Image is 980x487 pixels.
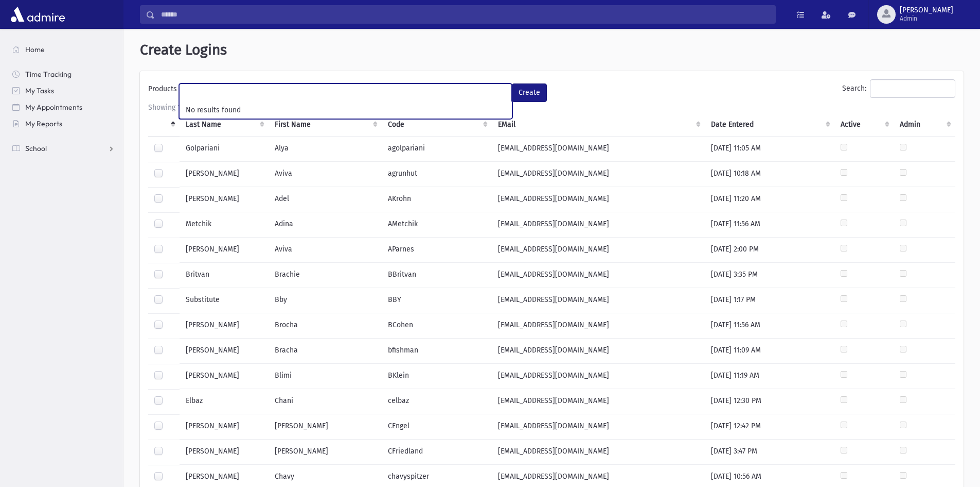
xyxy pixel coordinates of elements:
[180,238,269,263] td: [PERSON_NAME]
[492,238,705,263] td: [EMAIL_ADDRESS][DOMAIN_NAME]
[25,119,62,128] span: My Reports
[148,83,179,98] label: Products
[382,136,492,162] td: agolpariani
[180,113,269,137] th: Last Name : activate to sort column ascending
[155,5,775,24] input: Search
[492,339,705,364] td: [EMAIL_ADDRESS][DOMAIN_NAME]
[492,364,705,389] td: [EMAIL_ADDRESS][DOMAIN_NAME]
[870,79,955,98] input: Search:
[705,288,835,313] td: [DATE] 1:17 PM
[705,162,835,187] td: [DATE] 10:18 AM
[382,212,492,238] td: AMetchik
[705,136,835,162] td: [DATE] 11:05 AM
[269,288,381,313] td: Bby
[180,187,269,212] td: [PERSON_NAME]
[382,414,492,440] td: CEngel
[180,162,269,187] td: [PERSON_NAME]
[180,263,269,288] td: Britvan
[4,41,123,58] a: Home
[180,414,269,440] td: [PERSON_NAME]
[25,144,47,153] span: School
[269,389,381,414] td: Chani
[269,136,381,162] td: Alya
[4,82,123,99] a: My Tasks
[269,364,381,389] td: Blimi
[269,339,381,364] td: Bracha
[269,212,381,238] td: Adina
[492,136,705,162] td: [EMAIL_ADDRESS][DOMAIN_NAME]
[492,313,705,339] td: [EMAIL_ADDRESS][DOMAIN_NAME]
[900,14,953,23] span: Admin
[705,313,835,339] td: [DATE] 11:56 AM
[492,212,705,238] td: [EMAIL_ADDRESS][DOMAIN_NAME]
[25,103,82,112] span: My Appointments
[25,70,72,79] span: Time Tracking
[492,440,705,465] td: [EMAIL_ADDRESS][DOMAIN_NAME]
[492,414,705,440] td: [EMAIL_ADDRESS][DOMAIN_NAME]
[269,113,381,137] th: First Name : activate to sort column ascending
[382,339,492,364] td: bfishman
[834,113,894,137] th: Active : activate to sort column ascending
[705,414,835,440] td: [DATE] 12:42 PM
[382,238,492,263] td: AParnes
[512,83,547,102] button: Create
[269,162,381,187] td: Aviva
[894,113,955,137] th: Admin : activate to sort column ascending
[492,288,705,313] td: [EMAIL_ADDRESS][DOMAIN_NAME]
[705,263,835,288] td: [DATE] 3:35 PM
[8,4,67,25] img: AdmirePro
[705,212,835,238] td: [DATE] 11:56 AM
[269,263,381,288] td: Brachie
[382,364,492,389] td: BKlein
[705,339,835,364] td: [DATE] 11:09 AM
[705,364,835,389] td: [DATE] 11:19 AM
[382,389,492,414] td: celbaz
[269,313,381,339] td: Brocha
[180,102,512,119] li: No results found
[180,364,269,389] td: [PERSON_NAME]
[492,389,705,414] td: [EMAIL_ADDRESS][DOMAIN_NAME]
[25,45,45,54] span: Home
[492,113,705,137] th: EMail : activate to sort column ascending
[148,113,180,137] th: : activate to sort column descending
[269,440,381,465] td: [PERSON_NAME]
[900,6,953,14] span: [PERSON_NAME]
[148,102,955,113] div: Showing 1 to 25 of 85 entries
[382,187,492,212] td: AKrohn
[180,389,269,414] td: Elbaz
[382,288,492,313] td: BBY
[269,187,381,212] td: Adel
[180,339,269,364] td: [PERSON_NAME]
[269,414,381,440] td: [PERSON_NAME]
[382,162,492,187] td: agrunhut
[382,313,492,339] td: BCohen
[180,313,269,339] td: [PERSON_NAME]
[4,99,123,115] a: My Appointments
[492,187,705,212] td: [EMAIL_ADDRESS][DOMAIN_NAME]
[269,238,381,263] td: Aviva
[382,263,492,288] td: BBritvan
[492,162,705,187] td: [EMAIL_ADDRESS][DOMAIN_NAME]
[842,79,955,98] label: Search:
[705,187,835,212] td: [DATE] 11:20 AM
[705,238,835,263] td: [DATE] 2:00 PM
[140,41,964,59] h1: Create Logins
[180,288,269,313] td: Substitute
[180,136,269,162] td: Golpariani
[705,113,835,137] th: Date Entered : activate to sort column ascending
[180,440,269,465] td: [PERSON_NAME]
[4,66,123,82] a: Time Tracking
[705,389,835,414] td: [DATE] 12:30 PM
[382,113,492,137] th: Code : activate to sort column ascending
[4,140,123,157] a: School
[25,86,54,95] span: My Tasks
[492,263,705,288] td: [EMAIL_ADDRESS][DOMAIN_NAME]
[4,115,123,132] a: My Reports
[705,440,835,465] td: [DATE] 3:47 PM
[180,212,269,238] td: Metchik
[382,440,492,465] td: CFriedland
